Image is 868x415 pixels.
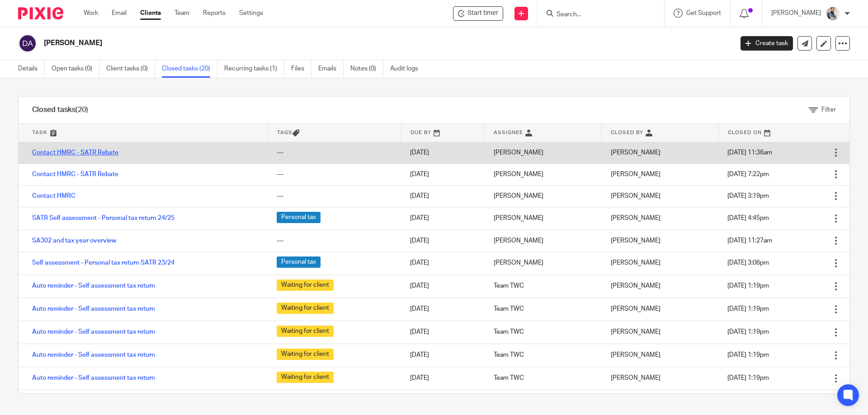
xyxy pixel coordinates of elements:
[32,193,75,199] a: Contact HMRC
[485,142,602,163] td: [PERSON_NAME]
[401,207,485,230] td: [DATE]
[611,375,660,381] span: [PERSON_NAME]
[727,260,769,266] span: [DATE] 3:06pm
[401,367,485,390] td: [DATE]
[727,283,769,289] span: [DATE] 1:19pm
[32,238,116,244] a: SA302 and tax year overview
[203,9,226,18] a: Reports
[350,60,383,78] a: Notes (0)
[485,275,602,298] td: Team TWC
[277,191,392,201] div: ---
[277,212,321,223] span: Personal tax
[401,185,485,207] td: [DATE]
[18,7,63,19] img: Pixie
[485,390,602,413] td: Team TWC
[18,60,45,78] a: Details
[485,185,602,207] td: [PERSON_NAME]
[277,372,334,383] span: Waiting for client
[771,9,821,18] p: [PERSON_NAME]
[727,215,769,221] span: [DATE] 4:45pm
[277,303,334,314] span: Waiting for client
[485,321,602,344] td: Team TWC
[44,38,590,48] h2: [PERSON_NAME]
[401,344,485,367] td: [DATE]
[32,105,88,115] h1: Closed tasks
[277,170,392,179] div: ---
[268,124,401,142] th: Tags
[32,171,118,177] a: Contact HMRC - SATR Rebate
[32,283,155,289] a: Auto reminder - Self assessment tax return
[401,230,485,252] td: [DATE]
[401,321,485,344] td: [DATE]
[556,11,637,19] input: Search
[390,60,425,78] a: Audit logs
[485,367,602,390] td: Team TWC
[224,60,284,78] a: Recurring tasks (1)
[18,34,37,53] img: svg%3E
[485,252,602,275] td: [PERSON_NAME]
[727,171,769,177] span: [DATE] 7:22pm
[112,9,127,18] a: Email
[611,171,660,177] span: [PERSON_NAME]
[401,142,485,163] td: [DATE]
[162,60,217,78] a: Closed tasks (20)
[75,106,88,113] span: (20)
[727,238,772,244] span: [DATE] 11:27am
[727,352,769,358] span: [DATE] 1:19pm
[453,6,503,21] div: Danny Allen
[140,9,161,18] a: Clients
[727,306,769,312] span: [DATE] 1:19pm
[318,60,344,78] a: Emails
[611,260,660,266] span: [PERSON_NAME]
[741,36,793,51] a: Create task
[611,215,660,221] span: [PERSON_NAME]
[401,252,485,275] td: [DATE]
[611,238,660,244] span: [PERSON_NAME]
[401,390,485,413] td: [DATE]
[239,9,263,18] a: Settings
[611,329,660,335] span: [PERSON_NAME]
[727,329,769,335] span: [DATE] 1:19pm
[611,149,660,156] span: [PERSON_NAME]
[277,326,334,337] span: Waiting for client
[277,148,392,157] div: ---
[467,9,498,18] span: Start timer
[826,6,840,21] img: Pixie%2002.jpg
[277,236,392,245] div: ---
[291,60,311,78] a: Files
[611,193,660,199] span: [PERSON_NAME]
[485,163,602,185] td: [PERSON_NAME]
[277,349,334,360] span: Waiting for client
[611,352,660,358] span: [PERSON_NAME]
[277,280,334,291] span: Waiting for client
[821,107,836,113] span: Filter
[32,306,155,312] a: Auto reminder - Self assessment tax return
[32,149,118,156] a: Contact HMRC - SATR Rebate
[32,215,175,221] a: SATR Self assessment - Personal tax return 24/25
[401,163,485,185] td: [DATE]
[401,275,485,298] td: [DATE]
[611,283,660,289] span: [PERSON_NAME]
[277,256,321,268] span: Personal tax
[32,352,155,358] a: Auto reminder - Self assessment tax return
[175,9,189,18] a: Team
[686,10,721,16] span: Get Support
[485,298,602,321] td: Team TWC
[84,9,98,18] a: Work
[32,375,155,381] a: Auto reminder - Self assessment tax return
[401,298,485,321] td: [DATE]
[727,375,769,381] span: [DATE] 1:19pm
[485,230,602,252] td: [PERSON_NAME]
[52,60,99,78] a: Open tasks (0)
[106,60,155,78] a: Client tasks (0)
[611,306,660,312] span: [PERSON_NAME]
[485,344,602,367] td: Team TWC
[32,260,175,266] a: Self assessment - Personal tax return SATR 23/24
[32,329,155,335] a: Auto reminder - Self assessment tax return
[727,149,772,156] span: [DATE] 11:36am
[727,193,769,199] span: [DATE] 3:19pm
[485,207,602,230] td: [PERSON_NAME]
